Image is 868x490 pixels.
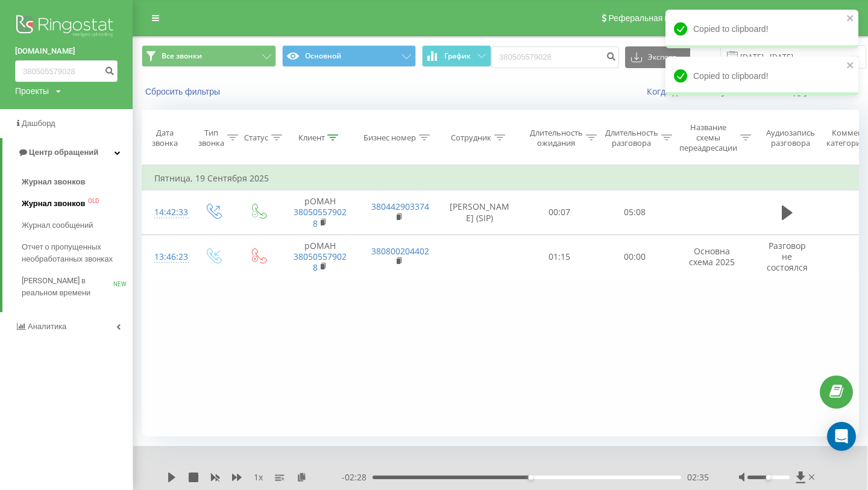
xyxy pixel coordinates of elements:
[28,322,66,331] span: Аналитика
[22,176,85,188] span: Журнал звонков
[597,234,673,279] td: 00:00
[162,51,202,61] span: Все звонки
[371,245,429,257] a: 380800204402
[761,128,820,148] div: Аудиозапись разговора
[294,206,347,228] a: 380505579028
[142,86,226,97] button: Сбросить фильтры
[371,201,429,212] a: 380442903374
[281,190,359,235] td: рОМАН
[154,245,178,269] div: 13:46:23
[673,234,751,279] td: Основна схема 2025
[29,148,98,157] span: Центр обращений
[846,60,855,72] button: close
[22,171,133,193] a: Журнал звонков
[254,471,263,483] span: 1 x
[22,270,133,304] a: [PERSON_NAME] в реальном времениNEW
[22,215,133,236] a: Журнал сообщений
[625,46,690,68] button: Экспорт
[22,236,133,270] a: Отчет о пропущенных необработанных звонках
[2,138,133,167] a: Центр обращений
[342,471,373,483] span: - 02:28
[647,86,859,97] a: Когда данные могут отличаться от других систем
[282,45,417,67] button: Основной
[294,251,347,273] a: 380505579028
[244,133,268,143] div: Статус
[597,190,673,235] td: 05:08
[528,475,533,480] div: Accessibility label
[22,193,133,215] a: Журнал звонковOLD
[22,198,85,210] span: Журнал звонков
[22,119,55,128] span: Дашборд
[298,133,324,143] div: Клиент
[766,475,771,480] div: Accessibility label
[15,85,49,97] div: Проекты
[142,128,187,148] div: Дата звонка
[827,422,856,451] div: Open Intercom Messenger
[15,12,118,42] img: Ringostat logo
[444,52,471,60] span: График
[605,128,658,148] div: Длительность разговора
[451,133,491,143] div: Сотрудник
[687,471,709,483] span: 02:35
[491,46,619,68] input: Поиск по номеру
[846,13,855,25] button: close
[522,234,597,279] td: 01:15
[363,133,416,143] div: Бизнес номер
[281,234,359,279] td: рОМАН
[522,190,597,235] td: 00:07
[15,60,118,82] input: Поиск по номеру
[665,10,858,48] div: Copied to clipboard!
[679,122,737,153] div: Название схемы переадресации
[154,201,178,224] div: 14:42:33
[422,45,491,67] button: График
[438,190,522,235] td: [PERSON_NAME] (SIP)
[767,240,808,273] span: Разговор не состоялся
[530,128,583,148] div: Длительность ожидания
[22,241,127,265] span: Отчет о пропущенных необработанных звонках
[198,128,224,148] div: Тип звонка
[22,275,113,299] span: [PERSON_NAME] в реальном времени
[608,13,707,23] span: Реферальная программа
[142,45,276,67] button: Все звонки
[665,57,858,95] div: Copied to clipboard!
[22,219,93,231] span: Журнал сообщений
[15,45,118,57] a: [DOMAIN_NAME]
